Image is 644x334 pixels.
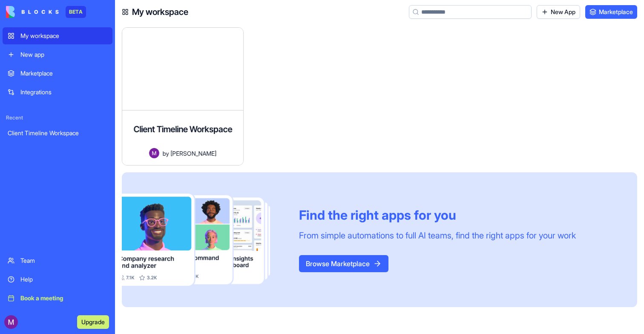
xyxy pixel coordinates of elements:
[299,259,388,268] a: Browse Marketplace
[149,148,159,158] img: Avatar
[20,50,107,59] div: New app
[6,6,59,18] img: logo
[20,256,107,265] div: Team
[20,32,107,40] div: My workspace
[20,69,107,78] div: Marketplace
[170,149,216,158] span: [PERSON_NAME]
[77,315,109,329] button: Upgrade
[3,65,112,82] a: Marketplace
[3,271,112,288] a: Help
[8,129,107,137] div: Client Timeline Workspace
[20,275,107,284] div: Help
[4,315,18,329] img: ACg8ocLj0_LVOa5g-M54f6QG8hOBfV-NLOkvVAFuNurQqjr33iUNmQ=s96-c
[3,252,112,269] a: Team
[6,6,86,18] a: BETA
[299,255,388,272] button: Browse Marketplace
[3,125,112,142] a: Client Timeline Workspace
[585,5,637,19] a: Marketplace
[132,6,188,18] h4: My workspace
[122,27,245,166] a: Client Timeline WorkspaceAvatarby[PERSON_NAME]
[20,88,107,96] div: Integrations
[20,294,107,302] div: Book a meeting
[537,5,580,19] a: New App
[163,149,169,158] span: by
[3,46,112,63] a: New app
[299,207,576,223] div: Find the right apps for you
[133,123,232,135] h4: Client Timeline Workspace
[3,27,112,44] a: My workspace
[3,114,112,121] span: Recent
[77,317,109,326] a: Upgrade
[66,6,86,18] div: BETA
[3,290,112,307] a: Book a meeting
[299,229,576,241] div: From simple automations to full AI teams, find the right apps for your work
[3,84,112,101] a: Integrations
